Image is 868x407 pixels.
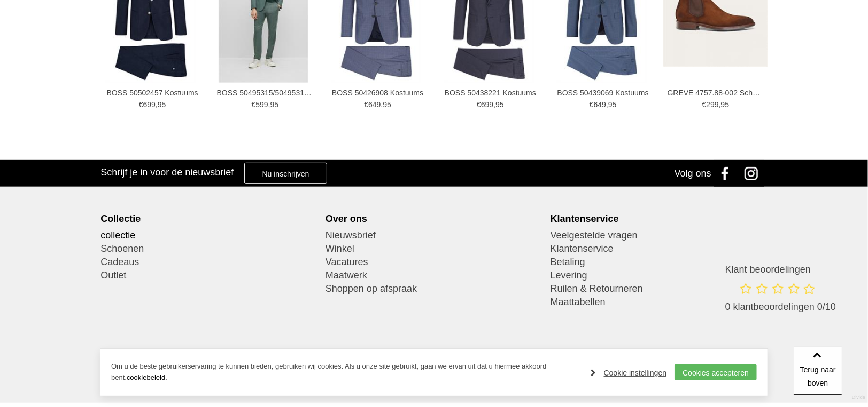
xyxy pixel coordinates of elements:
[325,256,542,269] a: Vacatures
[325,229,542,242] a: Nieuwsbrief
[591,365,667,381] a: Cookie instellingen
[551,229,768,242] a: Veelgestelde vragen
[100,242,317,256] a: Schoenen
[706,100,718,109] span: 299
[217,88,313,98] a: BOSS 50495315/50495316 Kostuums
[495,100,504,109] span: 95
[325,213,542,225] div: Over ons
[608,100,617,109] span: 95
[368,100,381,109] span: 649
[111,361,580,384] p: Om u de beste gebruikerservaring te kunnen bieden, gebruiken wij cookies. Als u onze site gebruik...
[493,100,495,109] span: ,
[594,100,606,109] span: 649
[725,264,836,275] h3: Klant beoordelingen
[381,100,383,109] span: ,
[100,213,317,225] div: Collectie
[270,100,279,109] span: 95
[555,88,651,98] a: BOSS 50439069 Kostuums
[325,269,542,282] a: Maatwerk
[606,100,608,109] span: ,
[719,100,721,109] span: ,
[725,264,836,324] a: Klant beoordelingen 0 klantbeoordelingen 0/10
[675,160,711,187] div: Volg ons
[244,163,327,184] a: Nu inschrijven
[668,88,764,98] a: GREVE 4757.88-002 Schoenen
[255,100,268,109] span: 599
[100,269,317,282] a: Outlet
[481,100,493,109] span: 699
[143,100,156,109] span: 699
[442,88,538,98] a: BOSS 50438221 Kostuums
[725,301,836,312] span: 0 klantbeoordelingen 0/10
[364,100,368,109] span: €
[551,213,768,225] div: Klantenservice
[139,100,143,109] span: €
[329,88,425,98] a: BOSS 50426908 Kostuums
[325,242,542,256] a: Winkel
[156,100,158,109] span: ,
[252,100,256,109] span: €
[702,100,707,109] span: €
[551,242,768,256] a: Klantenservice
[721,100,730,109] span: 95
[100,166,234,178] h3: Schrijf je in voor de nieuwsbrief
[551,282,768,296] a: Ruilen & Retourneren
[852,391,865,404] a: Divide
[104,88,200,98] a: BOSS 50502457 Kostuums
[551,269,768,282] a: Levering
[675,364,757,380] a: Cookies accepteren
[714,160,741,187] a: Facebook
[590,100,594,109] span: €
[383,100,391,109] span: 95
[477,100,481,109] span: €
[551,296,768,309] a: Maattabellen
[158,100,166,109] span: 95
[100,229,317,242] a: collectie
[794,347,842,395] a: Terug naar boven
[268,100,270,109] span: ,
[325,282,542,296] a: Shoppen op afspraak
[100,256,317,269] a: Cadeaus
[741,160,768,187] a: Instagram
[551,256,768,269] a: Betaling
[127,373,165,381] a: cookiebeleid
